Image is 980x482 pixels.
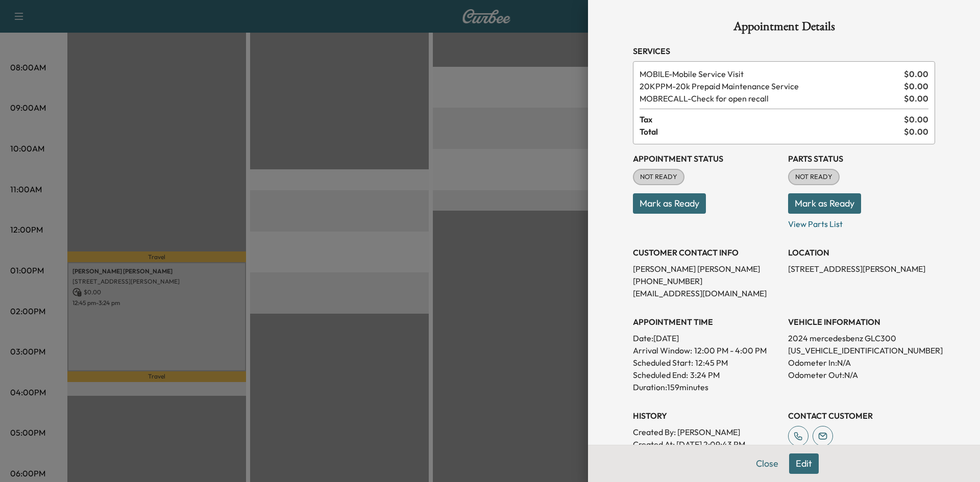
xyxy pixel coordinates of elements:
h3: VEHICLE INFORMATION [788,316,935,328]
span: $ 0.00 [904,80,928,92]
p: 2024 mercedesbenz GLC300 [788,332,935,344]
p: Odometer Out: N/A [788,369,935,381]
p: [PERSON_NAME] [PERSON_NAME] [633,263,780,275]
p: Duration: 159 minutes [633,381,780,393]
p: View Parts List [788,214,935,230]
span: 12:00 PM - 4:00 PM [694,344,767,357]
span: $ 0.00 [904,68,928,80]
p: Scheduled Start: [633,357,693,369]
h3: History [633,410,780,422]
p: Created At : [DATE] 2:09:43 PM [633,438,780,450]
h3: Parts Status [788,153,935,165]
p: Odometer In: N/A [788,357,935,369]
h3: Appointment Status [633,153,780,165]
p: Created By : [PERSON_NAME] [633,426,780,438]
p: [EMAIL_ADDRESS][DOMAIN_NAME] [633,287,780,299]
p: Arrival Window: [633,344,780,357]
h3: Services [633,45,935,57]
span: NOT READY [789,172,839,182]
span: 20k Prepaid Maintenance Service [640,80,900,92]
button: Mark as Ready [788,193,861,214]
h3: LOCATION [788,246,935,259]
h3: CONTACT CUSTOMER [788,410,935,422]
button: Edit [789,453,819,474]
span: $ 0.00 [904,125,928,138]
span: Tax [640,113,904,125]
p: 3:24 PM [690,369,720,381]
h3: CUSTOMER CONTACT INFO [633,246,780,259]
p: [US_VEHICLE_IDENTIFICATION_NUMBER] [788,344,935,357]
p: [PHONE_NUMBER] [633,275,780,287]
p: [STREET_ADDRESS][PERSON_NAME] [788,263,935,275]
h1: Appointment Details [633,20,935,37]
span: Check for open recall [640,92,900,105]
p: 12:45 PM [695,357,728,369]
p: Date: [DATE] [633,332,780,344]
button: Close [749,453,785,474]
span: $ 0.00 [904,92,928,105]
p: Scheduled End: [633,369,688,381]
button: Mark as Ready [633,193,706,214]
span: $ 0.00 [904,113,928,125]
span: NOT READY [634,172,683,182]
span: Mobile Service Visit [640,68,900,80]
h3: APPOINTMENT TIME [633,316,780,328]
span: Total [640,125,904,138]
